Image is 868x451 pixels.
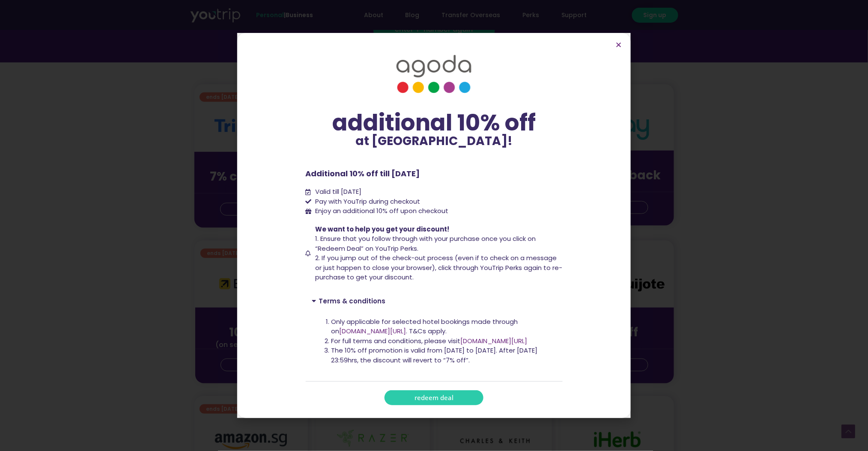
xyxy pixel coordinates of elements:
li: Only applicable for selected hotel bookings made through on . T&Cs apply. [331,317,556,336]
a: Terms & conditions [319,297,386,306]
span: 1. Ensure that you follow through with your purchase once you click on “Redeem Deal” on YouTrip P... [315,234,536,253]
a: [DOMAIN_NAME][URL] [340,326,406,335]
span: Enjoy an additional 10% off upon checkout [315,206,448,215]
a: [DOMAIN_NAME][URL] [461,336,528,345]
a: Close [616,42,622,48]
span: Pay with YouTrip during checkout [313,197,420,207]
div: additional 10% off [306,110,563,135]
span: 2. If you jump out of the check-out process (even if to check on a message or just happen to clos... [315,253,562,282]
div: Terms & conditions [306,291,563,311]
div: Terms & conditions [306,311,563,382]
p: at [GEOGRAPHIC_DATA]! [306,135,563,147]
li: The 10% off promotion is valid from [DATE] to [DATE]. After [DATE] 23:59hrs, the discount will re... [331,346,556,365]
span: redeem deal [415,395,453,401]
span: Valid till [DATE] [313,187,361,197]
a: redeem deal [385,390,483,405]
span: We want to help you get your discount! [315,225,449,234]
p: Additional 10% off till [DATE] [306,168,563,179]
li: For full terms and conditions, please visit [331,336,556,346]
